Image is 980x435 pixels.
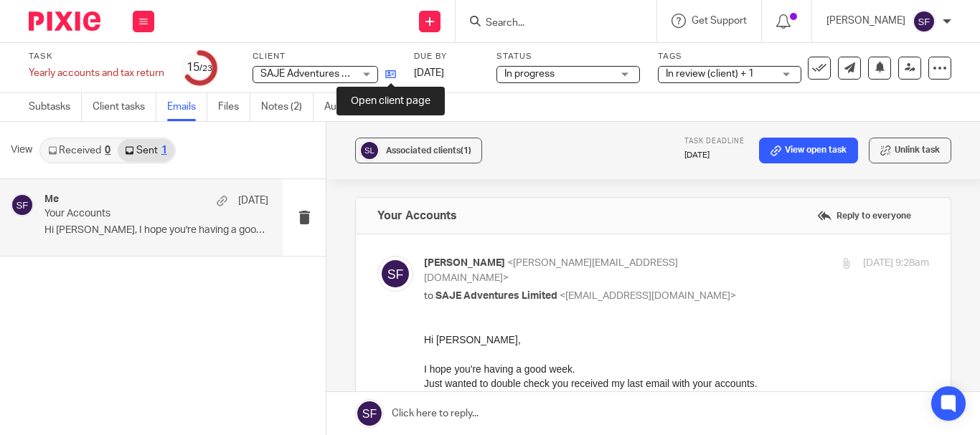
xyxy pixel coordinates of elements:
[29,51,164,62] label: Task
[29,11,100,31] img: Pixie
[44,193,59,206] h4: Me
[869,138,951,163] button: Unlink task
[253,51,396,62] label: Client
[759,138,858,163] a: View open task
[863,256,929,271] p: [DATE] 9:28am
[260,69,375,79] span: SAJE Adventures Limited
[187,59,212,76] div: 15
[11,193,34,216] img: svg%3E
[324,93,380,121] a: Audit logs
[484,17,613,30] input: Search
[377,209,457,223] h4: Your Accounts
[386,146,471,155] span: Associated clients
[666,69,754,79] span: In review (client) + 1
[692,16,747,26] span: Get Support
[238,193,268,208] p: [DATE]
[414,51,479,62] label: Due by
[167,93,207,121] a: Emails
[684,150,745,161] p: [DATE]
[29,66,164,80] div: Yearly accounts and tax return
[424,258,505,268] span: [PERSON_NAME]
[118,139,174,162] a: Sent1
[355,138,482,163] button: Associated clients(1)
[814,205,915,226] label: Reply to everyone
[414,68,444,78] span: [DATE]
[199,64,212,72] small: /23
[684,138,745,145] span: Task deadline
[424,258,678,283] span: <[PERSON_NAME][EMAIL_ADDRESS][DOMAIN_NAME]>
[461,146,471,155] span: (1)
[658,51,801,62] label: Tags
[435,291,557,301] span: SAJE Adventures Limited
[41,139,118,162] a: Received0
[560,291,736,301] span: <[EMAIL_ADDRESS][DOMAIN_NAME]>
[496,51,640,62] label: Status
[105,145,110,156] div: 0
[424,291,433,301] span: to
[359,140,380,161] img: svg%3E
[504,69,555,79] span: In progress
[161,145,167,156] div: 1
[261,93,314,121] a: Notes (2)
[44,224,268,236] p: Hi [PERSON_NAME], I hope you're having a good week. ...
[11,143,32,158] span: View
[826,14,905,28] p: [PERSON_NAME]
[913,10,936,33] img: svg%3E
[93,93,156,121] a: Client tasks
[377,256,413,292] img: svg%3E
[29,93,82,121] a: Subtasks
[44,208,224,220] p: Your Accounts
[218,93,250,121] a: Files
